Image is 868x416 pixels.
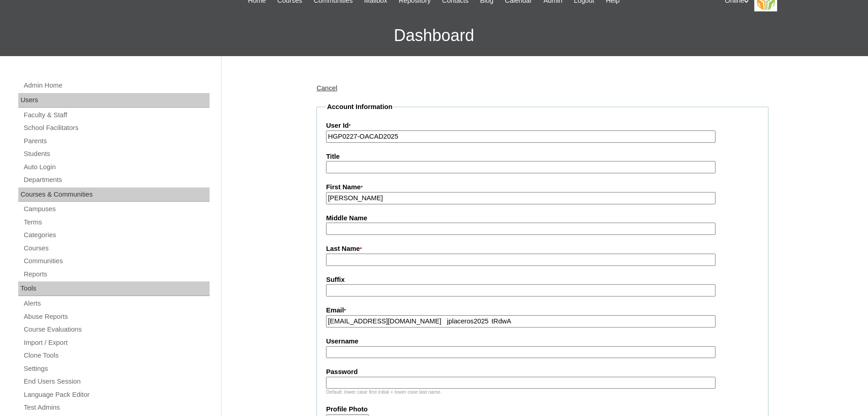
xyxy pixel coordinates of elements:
[23,324,210,335] a: Course Evaluations
[326,275,759,285] label: Suffix
[23,161,210,173] a: Auto Login
[23,363,210,374] a: Settings
[23,122,210,134] a: School Facilitators
[23,229,210,241] a: Categories
[326,367,759,377] label: Password
[23,298,210,309] a: Alerts
[23,174,210,186] a: Departments
[23,109,210,121] a: Faculty & Staff
[23,203,210,215] a: Campuses
[18,93,210,108] div: Users
[326,121,759,131] label: User Id
[326,213,759,223] label: Middle Name
[23,389,210,400] a: Language Pack Editor
[23,135,210,147] a: Parents
[5,15,863,56] h3: Dashboard
[23,269,210,280] a: Reports
[18,281,210,296] div: Tools
[18,187,210,202] div: Courses & Communities
[23,311,210,322] a: Abuse Reports
[23,255,210,267] a: Communities
[23,402,210,413] a: Test Admins
[326,405,759,414] label: Profile Photo
[23,243,210,254] a: Courses
[326,182,759,192] label: First Name
[326,337,759,346] label: Username
[23,350,210,361] a: Clone Tools
[326,244,759,254] label: Last Name
[23,148,210,160] a: Students
[326,152,759,161] label: Title
[316,84,337,92] a: Cancel
[326,102,393,112] legend: Account Information
[326,306,759,316] label: Email
[23,217,210,228] a: Terms
[23,337,210,348] a: Import / Export
[23,80,210,91] a: Admin Home
[326,389,759,395] div: Default: lower case first initial + lower case last name.
[23,376,210,387] a: End Users Session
